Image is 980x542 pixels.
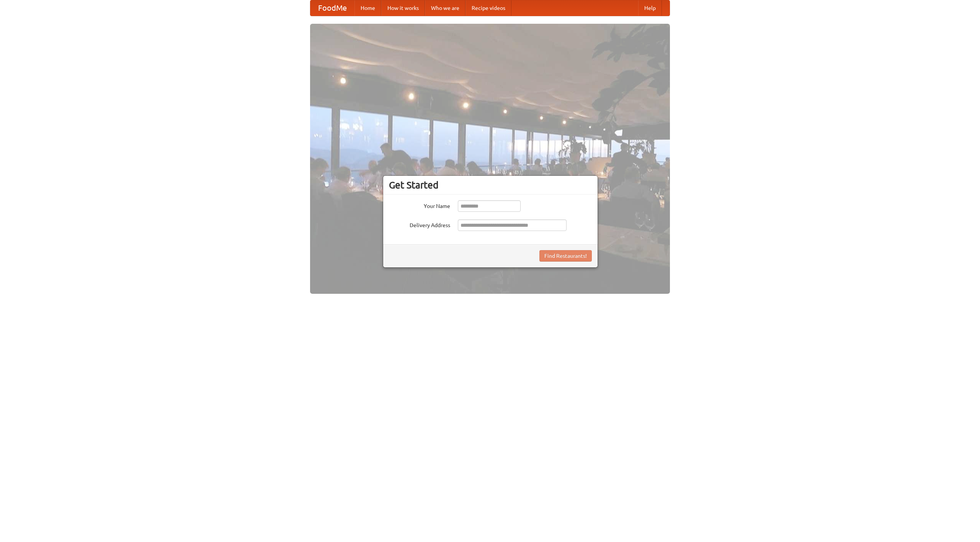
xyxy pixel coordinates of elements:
a: How it works [381,0,425,16]
a: Who we are [425,0,465,16]
a: Recipe videos [465,0,511,16]
h3: Get Started [389,179,592,191]
a: Help [638,0,662,16]
a: FoodMe [310,0,354,16]
button: Find Restaurants! [539,250,592,262]
a: Home [354,0,381,16]
label: Delivery Address [389,219,450,229]
label: Your Name [389,200,450,210]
